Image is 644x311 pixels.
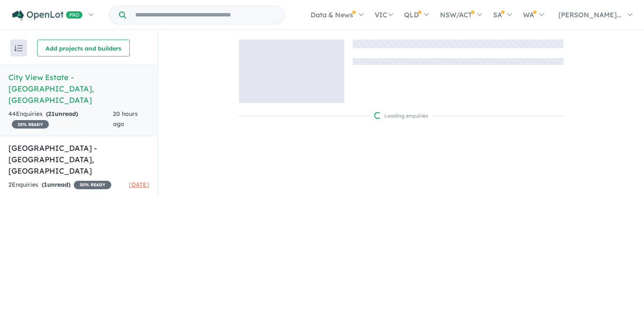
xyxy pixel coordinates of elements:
span: [DATE] [129,181,149,188]
img: Openlot PRO Logo White [12,10,83,21]
h5: [GEOGRAPHIC_DATA] - [GEOGRAPHIC_DATA] , [GEOGRAPHIC_DATA] [8,142,149,177]
span: 30 % READY [74,181,111,189]
strong: ( unread) [42,181,70,188]
span: 21 [48,110,55,118]
strong: ( unread) [46,110,78,118]
span: [PERSON_NAME]... [558,11,622,19]
div: Loading enquiries [374,112,428,120]
span: 20 hours ago [113,110,138,128]
div: 2 Enquir ies [8,180,111,190]
input: Try estate name, suburb, builder or developer [128,6,283,24]
img: sort.svg [14,45,23,51]
span: 35 % READY [12,120,49,129]
button: Add projects and builders [37,40,130,56]
span: 1 [44,181,47,188]
div: 44 Enquir ies [8,109,113,129]
h5: City View Estate - [GEOGRAPHIC_DATA] , [GEOGRAPHIC_DATA] [8,72,149,106]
